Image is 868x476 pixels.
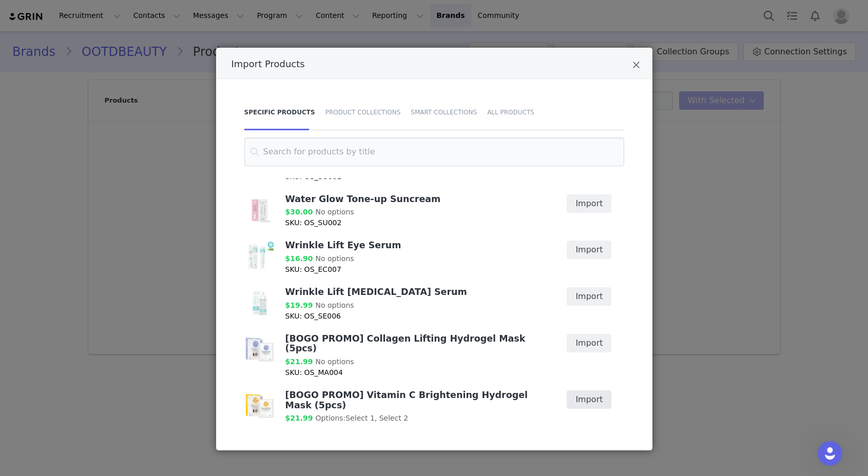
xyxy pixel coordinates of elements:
img: 01_224149f8-20a3-4aaf-b953-5d7293a209ef.jpg [244,194,275,225]
div: Smart Collections [406,94,482,130]
input: Search for products by title [244,137,624,166]
img: OOTD_Wrinklelifteyeserum_thumbnail_1_en.jpg [244,241,275,271]
div: Specific Products [244,94,320,130]
button: Close [632,60,640,72]
div: All Products [482,94,534,130]
h4: [BOGO PROMO] Vitamin C Brightening Hydrogel Mask (5pcs) [285,390,549,410]
span: Select 1, Select 2 [345,414,408,422]
span: $21.99 [285,358,313,366]
span: No options [316,301,354,309]
h4: Wrinkle Lift Eye Serum [285,241,549,251]
span: $21.99 [285,414,313,422]
p: SKU: OS_SU002 [285,217,549,228]
h4: [BOGO PROMO] Collagen Lifting Hydrogel Mask (5pcs) [285,334,549,354]
button: Import [567,194,611,213]
span: Options: [316,414,409,422]
span: Import Products [232,58,305,69]
span: $19.99 [285,301,313,309]
button: Import [567,241,611,259]
div: Product Collections [320,94,406,130]
button: Import [567,390,611,409]
span: $16.90 [285,254,313,263]
p: SKU: OS_EC007 [285,264,549,275]
h4: Water Glow Tone-up Suncream [285,194,549,205]
span: No options [316,208,354,216]
span: No options [316,358,354,366]
p: SKU: OS_SE006 [285,311,549,322]
button: Import [567,287,611,306]
h4: Wrinkle Lift [MEDICAL_DATA] Serum [285,287,549,298]
button: Import [567,334,611,352]
img: retinol_serum.jpg [244,287,275,318]
img: C_aef3c6fd-9527-46a7-bf1e-54a69875034a.jpg [244,390,275,421]
iframe: Intercom live chat [818,441,842,466]
div: Import Products [216,48,652,450]
span: No options [316,254,354,263]
span: $30.00 [285,208,313,216]
p: SKU: OS_MA004 [285,367,549,378]
img: cdac617024743aa4deacb1e1be9dc6d4.jpg [244,334,275,365]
